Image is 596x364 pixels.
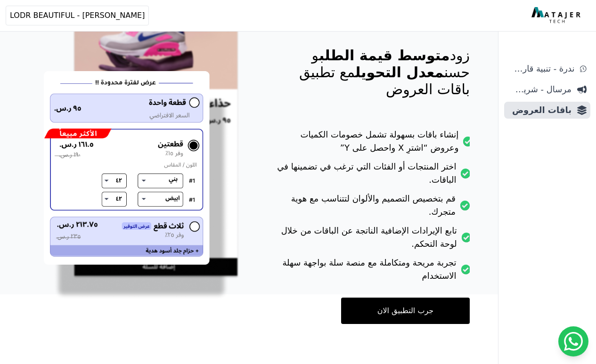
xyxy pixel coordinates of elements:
[319,47,450,64] span: متوسط قيمة الطلب
[508,104,572,117] span: باقات العروض
[10,10,145,21] span: [PERSON_NAME] - LODR BEAUTIFUL
[277,256,470,288] li: تجربة مريحة ومتكاملة مع منصة سلة بواجهة سهلة الاستخدام
[277,47,470,98] p: زود و حسن مع تطبيق باقات العروض
[508,83,572,96] span: مرسال - شريط دعاية
[277,160,470,192] li: اختر المنتجات أو الفئات التي ترغب في تضمينها في الباقات.
[277,128,470,160] li: إنشاء باقات بسهولة تشمل خصومات الكميات وعروض “اشترِ X واحصل على Y”
[44,6,239,300] img: hero
[277,224,470,256] li: تابع الإيرادات الإضافية الناتجة عن الباقات من خلال لوحة التحكم.
[531,7,583,24] img: MatajerTech Logo
[508,62,574,75] span: ندرة - تنبية قارب علي النفاذ
[6,6,149,25] button: [PERSON_NAME] - LODR BEAUTIFUL
[341,298,470,324] a: جرب التطبيق الان
[277,192,470,224] li: قم بتخصيص التصميم والألوان لتتناسب مع هوية متجرك.
[355,64,444,81] span: معدل التحويل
